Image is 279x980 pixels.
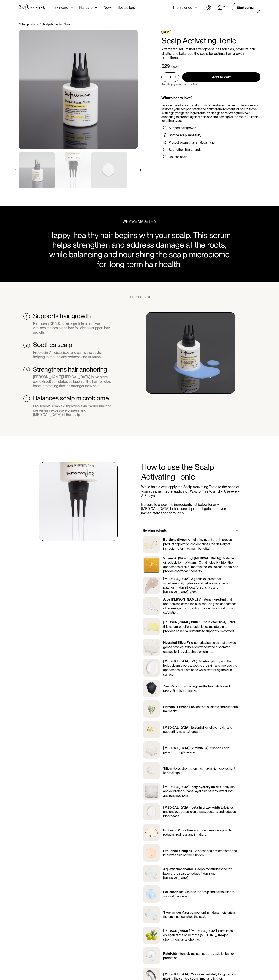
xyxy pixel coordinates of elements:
[33,312,91,320] h2: Supports hair growth
[163,684,170,688] p: Zinc
[164,63,170,69] div: 29
[163,620,200,624] p: [PERSON_NAME] Butter
[33,375,113,388] div: [PERSON_NAME][MEDICAL_DATA] (olive stem cell extract) stimulates collagen at the hair follicle’s ...
[163,641,236,653] p: Fine, spherical particles that provide gentle physical exfoliation without the discomfort caused ...
[200,620,201,624] p: :
[128,295,151,299] div: THE SCIENCE
[163,620,237,633] p: Rich in vitamins A, E, and F, this natural emollient replenishes moisture and provides essential ...
[161,30,171,34] div: NEW
[33,341,72,349] h2: Soothes scalp
[95,6,97,10] img: arrow down
[163,577,190,581] p: [MEDICAL_DATA]
[163,952,176,956] p: PatcH20
[163,705,238,713] p: Provides antioxidants and supports hair health.
[173,75,178,79] div: +
[163,849,192,853] p: ProRenew Complex
[190,972,191,976] p: :
[180,828,181,832] p: :
[171,65,180,69] div: (100ml)
[163,972,190,976] p: [MEDICAL_DATA]
[190,726,191,729] p: :
[143,529,167,532] h3: Hero ingredients
[161,63,164,69] div: $
[33,350,113,359] div: Probiocin V moisturises and calms the scalp, helping to reduce any redness and irritation.
[163,133,259,137] li: Soothe scalp sensitivity
[163,155,259,159] li: Nourish scalp
[161,83,197,86] p: Free shipping on orders over $49
[163,556,221,560] p: Vitamin C (3-O-Ethyl [MEDICAL_DATA])
[26,343,28,348] div: 2
[163,726,232,734] p: Essential for follicle health and supporting new hair growth.
[33,404,113,417] div: ProRenew Complex improves skin barrier function, preventing excessive oiliness and [MEDICAL_DATA]...
[217,929,218,933] p: :
[161,47,260,60] p: A targeted serum that strengthens hair follicles, protects hair shafts, and balances the scalp fo...
[123,219,156,224] div: WHY WE MADE THIS
[42,22,71,26] div: Scalp Activating Tonic
[163,785,219,789] p: [MEDICAL_DATA] (poly-hydroxy acid)
[219,806,220,809] p: :
[163,828,180,832] p: Probiocin V
[26,314,27,319] div: 1
[195,6,197,10] img: arrow down
[163,597,237,614] p: A natural ingredient that soothes and calms the skin, reducing the appearance of redness, and sup...
[163,867,232,880] p: Deeply moisturises the top layer of the scalp to reduce flaking and [MEDICAL_DATA].
[185,641,186,645] p: :
[161,96,260,100] div: What’s not to love?
[163,890,235,898] p: Vitalises the scalp and hair follicles to support hair growth.
[163,952,234,960] p: Intensely moisturises the scalp for barrier protection.
[183,890,184,894] p: :
[163,659,237,676] p: A beta-hydroxy acid that helps cleanse pores, soothe the skin, and improve the appearance of blem...
[141,462,240,482] h2: How to use the Scalp Activating Tonic
[163,828,232,837] p: Soothes and moisturises scalp while reducing redness and irritation.
[163,890,183,894] p: Follicusan DP
[218,5,226,11] a: Open cart
[161,103,260,123] div: Like skincare for your scalp. This concentrated hair serum balances and restores your scalp to cr...
[141,485,240,515] p: While hair is wet, apply the Scalp Activating Tonic to the base of your scalp using the applicato...
[44,230,235,269] div: Happy, healthy hair begins with your scalp. This serum helps strengthen and address damage at the...
[163,126,259,130] li: Support hair growth
[163,141,259,145] li: Protect against hair shaft damage
[26,368,28,372] div: 3
[163,705,188,709] p: Horsetail Extract
[232,3,260,13] a: Start consult
[161,36,260,45] h1: Scalp Activating Tonic
[163,641,185,645] p: Hydrated Silica
[163,726,190,729] p: [MEDICAL_DATA]
[221,556,222,560] p: :
[163,911,237,919] p: Major component in natural moisturising factors that nourishes the scalp.
[194,867,195,871] p: :
[186,538,187,542] p: :
[172,6,192,10] div: The Science
[163,767,235,775] p: Helps strengthen hair, making it more resilient to breakage.
[19,4,45,11] img: Software Logo
[40,22,41,26] div: /
[209,746,209,750] p: :
[219,785,220,789] p: :
[198,597,199,601] p: :
[176,952,177,956] p: :
[192,849,193,853] p: :
[139,169,142,171] img: arrow right
[163,767,171,770] p: Silica
[163,538,186,542] p: Butylene Glycol
[71,6,73,10] img: arrow down
[170,684,171,688] p: :
[163,538,232,550] p: A hydrating agent that improves product application and enhances the delivery of ingredients for ...
[26,396,28,401] div: 4
[54,6,68,10] div: Skincare
[164,75,166,79] div: -
[14,169,16,171] img: arrow left
[163,597,198,601] p: Aloe [PERSON_NAME]
[33,394,109,402] h2: Balances scalp microbiome
[163,929,233,941] p: Stimulates collagen at the base of the [MEDICAL_DATA] to strengthen hair anchoring.
[197,659,198,663] p: :
[19,22,38,26] a: All hair products
[163,684,230,693] p: Aids in maintaining healthy hair follicles and preventing hair thinning.
[33,322,113,335] div: Follicusan DP (4%) (a milk protein bioactive) vitalises the scalp and hair follicles to support h...
[163,659,197,663] p: [MEDICAL_DATA] (2%)
[182,72,260,82] input: Add to cart
[188,705,188,709] p: :
[190,577,191,581] p: :
[33,366,107,373] h2: Strengthens hair anchoring
[163,785,235,798] p: Gently lifts and exfoliates surface-layer skin cells to reveal soft and renewed skin.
